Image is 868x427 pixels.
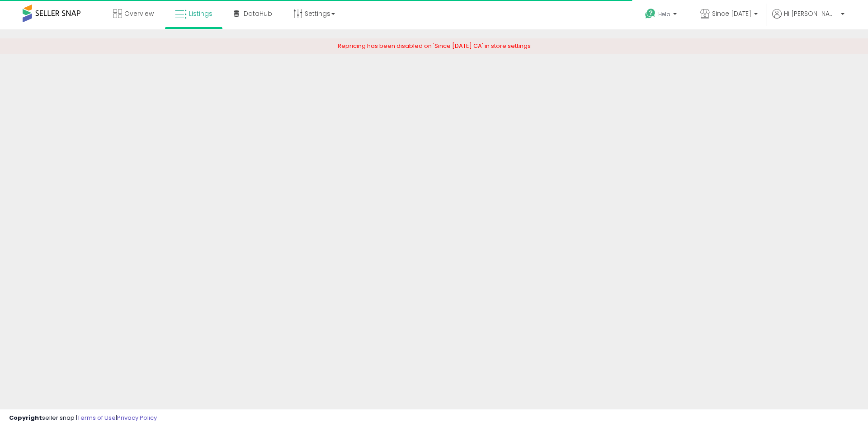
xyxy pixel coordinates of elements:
span: Overview [124,9,154,18]
i: Get Help [645,8,656,19]
span: DataHub [244,9,272,18]
span: Repricing has been disabled on 'Since [DATE] CA' in store settings [338,42,531,50]
span: Help [658,10,670,18]
span: Listings [189,9,212,18]
a: Help [638,1,686,29]
span: Hi [PERSON_NAME] [784,9,838,18]
a: Hi [PERSON_NAME] [772,9,844,29]
span: Since [DATE] [712,9,751,18]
